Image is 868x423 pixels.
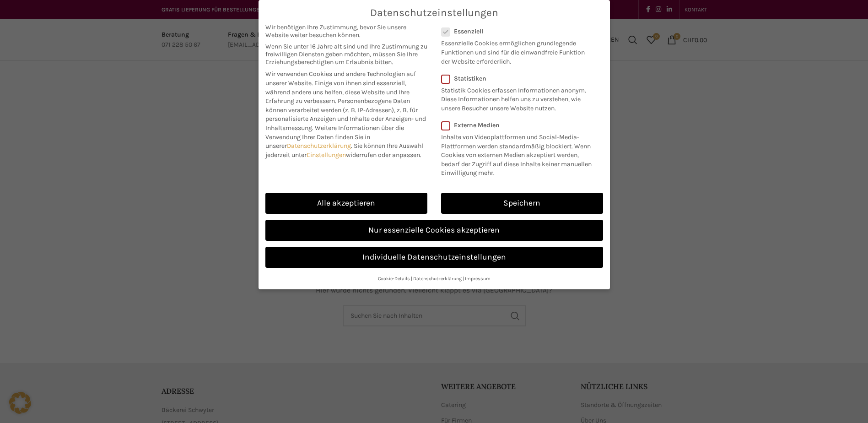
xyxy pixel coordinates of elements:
[287,142,351,150] a: Datenschutzerklärung
[265,23,427,39] span: Wir benötigen Ihre Zustimmung, bevor Sie unsere Website weiter besuchen können.
[265,70,416,105] span: Wir verwenden Cookies und andere Technologien auf unserer Website. Einige von ihnen sind essenzie...
[378,276,410,282] a: Cookie-Details
[441,193,603,214] a: Speichern
[265,124,404,150] span: Weitere Informationen über die Verwendung Ihrer Daten finden Sie in unserer .
[265,97,426,132] span: Personenbezogene Daten können verarbeitet werden (z. B. IP-Adressen), z. B. für personalisierte A...
[370,7,498,19] span: Datenschutzeinstellungen
[441,121,597,129] label: Externe Medien
[441,129,597,178] p: Inhalte von Videoplattformen und Social-Media-Plattformen werden standardmäßig blockiert. Wenn Co...
[265,142,423,159] span: Sie können Ihre Auswahl jederzeit unter widerrufen oder anpassen.
[265,247,603,268] a: Individuelle Datenschutzeinstellungen
[265,43,427,66] span: Wenn Sie unter 16 Jahre alt sind und Ihre Zustimmung zu freiwilligen Diensten geben möchten, müss...
[441,82,591,113] p: Statistik Cookies erfassen Informationen anonym. Diese Informationen helfen uns zu verstehen, wie...
[265,193,427,214] a: Alle akzeptieren
[441,35,591,66] p: Essenzielle Cookies ermöglichen grundlegende Funktionen und sind für die einwandfreie Funktion de...
[413,276,462,282] a: Datenschutzerklärung
[265,220,603,241] a: Nur essenzielle Cookies akzeptieren
[307,151,346,159] a: Einstellungen
[441,75,591,82] label: Statistiken
[441,27,591,35] label: Essenziell
[465,276,491,282] a: Impressum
